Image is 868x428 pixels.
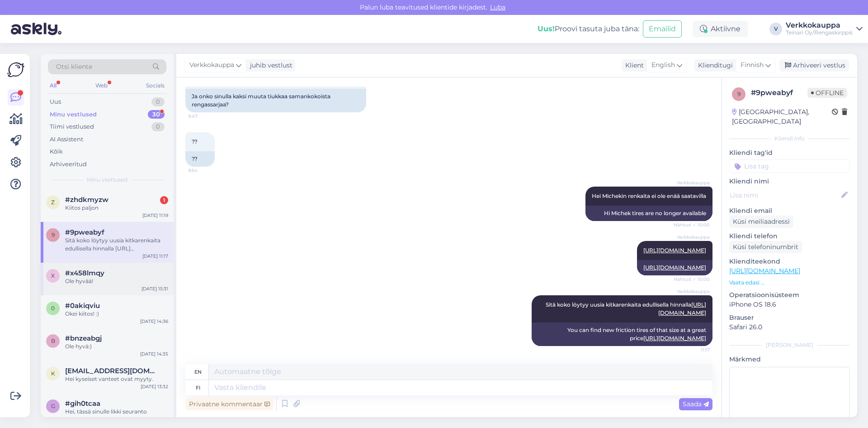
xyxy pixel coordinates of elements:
div: Verkkokauppa [786,22,853,29]
img: Askly Logo [7,61,24,78]
div: V [769,23,782,35]
input: Lisa tag [729,159,850,173]
div: [PERSON_NAME] [729,341,850,349]
div: Hei kyseiset vanteet ovat myyty. [65,375,168,383]
div: [DATE] 13:32 [141,383,168,390]
a: [URL][DOMAIN_NAME] [643,335,706,341]
span: b [51,337,55,344]
div: Arhiveeritud [50,160,87,169]
div: AI Assistent [50,135,83,144]
span: #9pweabyf [65,228,104,236]
span: Nähtud ✓ 10:00 [674,276,710,283]
p: Klienditeekond [729,257,850,266]
p: Kliendi nimi [729,177,850,186]
div: Okei kiitos! :) [65,310,168,318]
div: 0 [151,122,165,131]
p: Kliendi tag'id [729,148,850,158]
div: Küsi telefoninumbrit [729,241,802,253]
div: Socials [144,80,166,91]
b: Uus! [538,24,555,33]
span: Verkkokauppa [676,179,710,186]
span: 9 [737,91,741,97]
div: Web [94,80,109,91]
div: [DATE] 11:19 [142,212,168,219]
span: kiviniemisamu@gmail.com [65,367,159,375]
span: z [51,199,55,206]
span: Verkkokauppa [676,288,710,295]
p: Kliendi telefon [729,231,850,241]
span: English [651,60,675,70]
span: 9:47 [188,113,222,120]
div: 0 [151,97,165,106]
div: Klienditugi [694,61,733,70]
div: 30 [148,110,165,119]
div: [DATE] 11:17 [142,253,168,260]
div: Ole hyvää! [65,277,168,285]
p: iPhone OS 18.6 [729,300,850,309]
input: Lisa nimi [730,190,840,200]
div: juhib vestlust [246,61,292,70]
span: Hei Michekin renkaita ei ole enää saatavilla [592,192,706,199]
div: Küsi meiliaadressi [729,216,793,228]
span: #gih0tcaa [65,399,100,408]
div: [GEOGRAPHIC_DATA], [GEOGRAPHIC_DATA] [732,107,832,126]
div: ?? [185,151,215,167]
span: Saada [683,400,709,408]
span: 9:54 [188,167,222,174]
span: 11:17 [676,346,710,353]
span: #0akiqviu [65,302,100,310]
div: Tiimi vestlused [50,122,94,131]
div: Sitä koko löytyy uusia kitkarenkaita edullisella hinnalla [URL][DOMAIN_NAME] [65,236,168,253]
span: Otsi kliente [56,62,92,72]
p: Vaata edasi ... [729,279,850,287]
div: Hei, tässä sinulle likki seuranto vartteen. [URL][DOMAIN_NAME] [65,408,168,424]
div: # 9pweabyf [751,87,807,98]
span: #bnzeabgj [65,334,102,342]
div: en [194,364,202,380]
span: Verkkokauppa [676,234,710,240]
span: #zhdkmyzw [65,196,108,204]
div: Kiitos paljon [65,204,168,212]
a: [URL][DOMAIN_NAME] [729,267,800,275]
div: Minu vestlused [50,110,97,119]
div: Klient [622,61,644,70]
p: Märkmed [729,355,850,364]
p: Brauser [729,313,850,322]
div: You can find new friction tires of that size at a great price [532,322,712,346]
a: [URL][DOMAIN_NAME] [643,264,706,271]
p: Safari 26.0 [729,322,850,332]
span: Luba [487,3,508,11]
div: fi [196,380,200,395]
div: Kliendi info [729,135,850,143]
span: Nähtud ✓ 10:00 [674,221,710,228]
div: [DATE] 15:31 [142,285,168,292]
span: Minu vestlused [87,176,127,184]
div: [DATE] 14:35 [140,351,168,357]
button: Emailid [643,20,682,38]
span: Sitä koko löytyy uusia kitkarenkaita edullisella hinnalla [546,301,706,316]
div: Ole hyvä:) [65,342,168,351]
div: [DATE] 14:36 [140,318,168,325]
span: k [51,370,55,377]
span: ?? [192,138,198,145]
div: Arhiveeri vestlus [779,59,849,72]
div: Hi Michek tires are no longer available [585,206,712,221]
p: Kliendi email [729,206,850,216]
span: x [51,272,55,279]
a: [URL][DOMAIN_NAME] [643,247,706,254]
span: g [51,403,55,409]
div: Ja onko sinulla kaksi muuta tiukkaa samankokoista rengassarjaa? [185,89,366,112]
span: Finnish [741,60,764,70]
div: Aktiivne [693,21,748,37]
div: All [48,80,58,91]
div: Teinari Oy/Rengaskirppis [786,29,853,36]
p: Operatsioonisüsteem [729,290,850,300]
span: Offline [807,88,847,98]
div: Kõik [50,147,63,156]
div: Uus [50,97,61,106]
div: 1 [160,196,168,204]
span: 9 [52,231,55,238]
div: Privaatne kommentaar [185,398,274,410]
a: VerkkokauppaTeinari Oy/Rengaskirppis [786,22,863,36]
span: #x458lmqy [65,269,104,277]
